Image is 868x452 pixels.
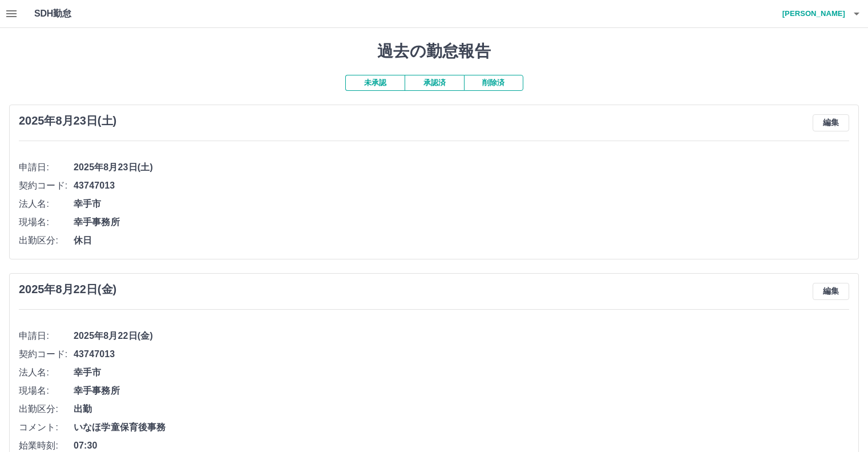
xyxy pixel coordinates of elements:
[405,75,464,91] button: 承認済
[74,215,849,229] span: 幸手事務所
[74,234,849,247] span: 休日
[19,197,74,211] span: 法人名:
[74,347,849,361] span: 43747013
[74,366,849,379] span: 幸手市
[9,42,859,61] h1: 過去の勤怠報告
[464,75,523,91] button: 削除済
[74,402,849,416] span: 出勤
[19,347,74,361] span: 契約コード:
[813,283,849,300] button: 編集
[19,329,74,343] span: 申請日:
[19,234,74,247] span: 出勤区分:
[74,329,849,343] span: 2025年8月22日(金)
[19,366,74,379] span: 法人名:
[19,384,74,398] span: 現場名:
[74,161,849,174] span: 2025年8月23日(土)
[19,215,74,229] span: 現場名:
[19,161,74,174] span: 申請日:
[19,402,74,416] span: 出勤区分:
[19,114,116,127] h3: 2025年8月23日(土)
[19,421,74,434] span: コメント:
[74,179,849,193] span: 43747013
[74,384,849,398] span: 幸手事務所
[74,197,849,211] span: 幸手市
[345,75,405,91] button: 未承認
[19,283,116,296] h3: 2025年8月22日(金)
[813,114,849,131] button: 編集
[74,421,849,434] span: いなほ学童保育後事務
[19,179,74,193] span: 契約コード:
